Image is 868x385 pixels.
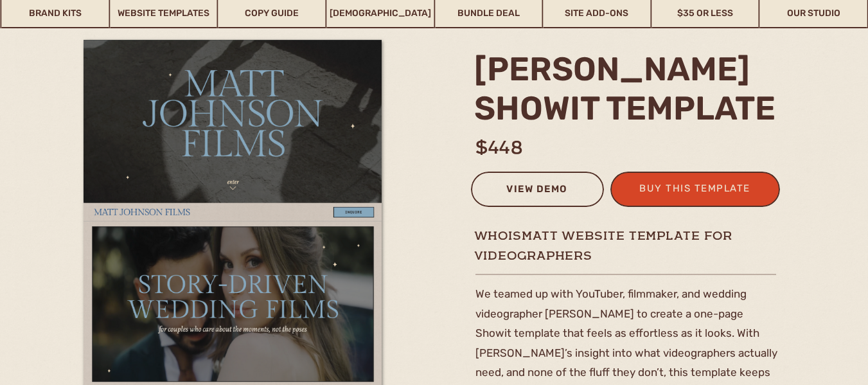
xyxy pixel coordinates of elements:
a: buy this template [632,180,758,201]
h1: whoismatt website template for videographers [474,228,827,244]
h1: $448 [475,134,580,159]
a: view demo [479,181,596,202]
h2: [PERSON_NAME] Showit template [474,49,784,127]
